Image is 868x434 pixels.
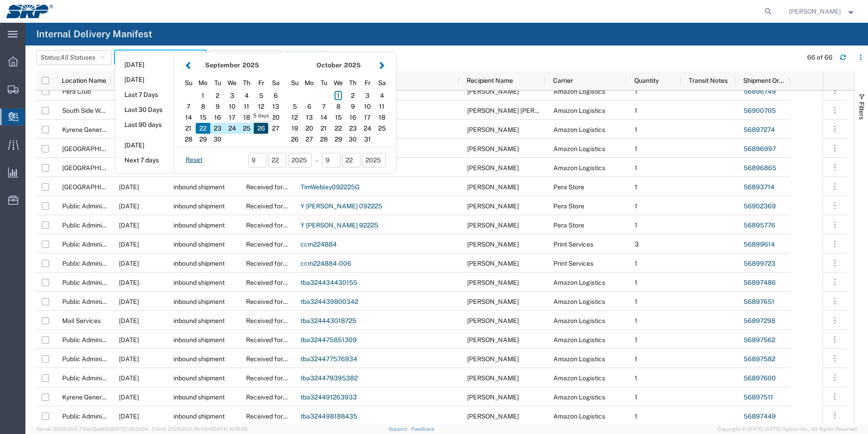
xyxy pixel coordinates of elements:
[467,374,519,382] span: Amanda Hancock
[268,76,283,90] div: Saturday
[744,355,775,363] a: 56897582
[287,123,302,134] div: 19
[375,76,389,90] div: Saturday
[553,107,605,114] span: Amazon Logistics
[744,202,776,210] a: 56902369
[553,202,584,210] span: Pera Store
[288,153,312,167] input: yyyy
[375,123,389,134] div: 25
[467,241,519,248] span: Tori Galbreath
[62,88,91,95] span: Pera Club
[807,53,833,62] div: 66 of 66
[115,73,174,87] button: [DATE]
[635,317,637,324] span: 1
[717,425,857,433] span: Copyright © [DATE]-[DATE] Agistix Inc., All Rights Reserved
[246,241,332,248] span: Received for Internal Delivery
[119,279,139,286] span: 09/22/2025
[173,298,225,305] span: inbound shipment
[744,145,776,152] a: 56896997
[62,298,149,305] span: Public Administration Buidling
[345,134,360,145] div: 30
[362,153,386,167] input: yyyy
[345,112,360,123] div: 16
[743,77,787,84] span: Shipment Order Id
[635,336,637,343] span: 1
[246,336,332,343] span: Received for Internal Delivery
[173,374,225,382] span: inbound shipment
[173,394,225,401] span: inbound shipment
[635,413,637,420] span: 1
[301,394,357,401] a: tba324491263933
[225,123,239,134] div: 24
[553,88,605,95] span: Amazon Logistics
[287,76,302,90] div: Sunday
[302,101,316,112] div: 6
[268,112,283,123] div: 20
[302,76,316,90] div: Monday
[254,76,268,90] div: Friday
[209,50,281,65] button: Saved filters
[634,77,659,84] span: Quantity
[316,112,331,123] div: 14
[635,88,637,95] span: 1
[246,317,332,324] span: Received for Internal Delivery
[302,123,316,134] div: 20
[635,355,637,363] span: 1
[553,77,573,84] span: Carrier
[553,241,593,248] span: Print Services
[173,183,225,191] span: inbound shipment
[115,153,174,167] button: Next 7 days
[181,76,196,90] div: Sunday
[246,394,332,401] span: Received for Internal Delivery
[331,134,345,145] div: 29
[322,153,340,167] input: mm
[287,112,302,123] div: 12
[119,355,139,363] span: 09/22/2025
[635,241,639,248] span: 3
[553,413,605,420] span: Amazon Logistics
[744,394,773,401] a: 56897511
[173,413,225,420] span: inbound shipment
[301,413,357,420] a: tba324498188435
[254,112,268,123] div: 19
[744,88,776,95] a: 56896749
[301,317,356,324] a: tba324443018725
[115,103,174,117] button: Last 30 Days
[553,298,605,305] span: Amazon Logistics
[115,88,174,102] button: Last 7 Days
[744,279,776,286] a: 56897486
[196,90,210,101] div: 1
[173,355,225,363] span: inbound shipment
[254,123,268,134] div: 26
[744,413,776,420] a: 56897449
[239,90,254,101] div: 4
[302,134,316,145] div: 27
[119,222,139,229] span: 09/22/2025
[205,61,240,69] strong: September
[553,183,584,191] span: Pera Store
[467,126,519,133] span: Greg Lutkenhaus
[635,164,637,172] span: 1
[467,222,519,229] span: caleb stewart
[246,413,332,420] span: Received for Internal Delivery
[246,298,332,305] span: Received for Internal Delivery
[239,101,254,112] div: 11
[173,260,225,267] span: inbound shipment
[316,101,331,112] div: 7
[301,355,357,363] a: tba324477576934
[345,101,360,112] div: 9
[744,317,775,324] a: 56897298
[789,6,856,17] button: [PERSON_NAME]
[268,153,286,167] input: dd
[301,241,337,248] a: ccm224884
[635,107,637,114] span: 1
[210,90,225,101] div: 2
[301,336,357,343] a: tba324475851309
[115,118,174,132] button: Last 90 days
[246,374,332,382] span: Received for Internal Delivery
[744,126,775,133] a: 56897274
[316,76,331,90] div: Tuesday
[181,123,196,134] div: 21
[467,336,519,343] span: Amanda Hancock
[635,202,637,210] span: 1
